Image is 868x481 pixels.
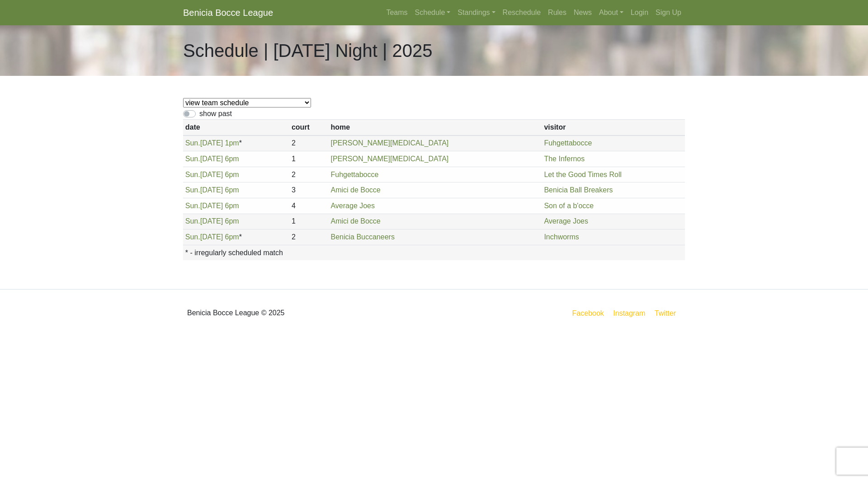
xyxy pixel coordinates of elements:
span: Sun. [185,171,200,178]
a: Amici de Bocce [330,186,380,194]
a: Reschedule [499,4,545,22]
span: Sun. [185,139,200,147]
a: Sun.[DATE] 6pm [185,186,239,194]
a: Benicia Buccaneers [330,233,394,241]
a: Facebook [571,308,606,319]
td: 1 [289,151,329,167]
a: Sun.[DATE] 6pm [185,202,239,210]
a: Benicia Ball Breakers [544,186,613,194]
span: Sun. [185,186,200,194]
a: Teams [382,4,411,22]
a: About [595,4,627,22]
span: Sun. [185,217,200,225]
a: Let the Good Times Roll [544,171,622,178]
h1: Schedule | [DATE] Night | 2025 [183,40,432,61]
td: 1 [289,214,329,229]
a: Sun.[DATE] 6pm [185,217,239,225]
a: Fuhgettabocce [330,171,378,178]
a: Twitter [653,308,683,319]
th: * - irregularly scheduled match [183,245,685,260]
th: date [183,120,289,135]
a: Login [627,4,652,22]
a: Sign Up [652,4,685,22]
td: 2 [289,229,329,245]
a: Sun.[DATE] 1pm [185,139,239,147]
a: Instagram [611,308,647,319]
td: 3 [289,182,329,198]
span: Sun. [185,202,200,210]
span: Sun. [185,155,200,163]
div: Benicia Bocce League © 2025 [176,297,434,329]
a: Sun.[DATE] 6pm [185,155,239,163]
a: Amici de Bocce [330,217,380,225]
td: 4 [289,198,329,214]
th: home [329,120,542,135]
td: 2 [289,167,329,182]
a: Schedule [411,4,454,22]
a: News [570,4,595,22]
a: Sun.[DATE] 6pm [185,171,239,178]
a: Inchworms [544,233,579,241]
a: Fuhgettabocce [544,139,592,147]
th: visitor [542,120,685,135]
a: Standings [454,4,499,22]
span: Sun. [185,233,200,241]
a: [PERSON_NAME][MEDICAL_DATA] [330,139,448,147]
a: Rules [544,4,570,22]
a: Benicia Bocce League [183,4,273,22]
a: Sun.[DATE] 6pm [185,233,239,241]
td: 2 [289,135,329,151]
a: [PERSON_NAME][MEDICAL_DATA] [330,155,448,163]
th: court [289,120,329,135]
a: Average Joes [330,202,375,210]
label: show past [199,108,232,119]
a: The Infernos [544,155,585,163]
a: Son of a b'occe [544,202,594,210]
a: Average Joes [544,217,588,225]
